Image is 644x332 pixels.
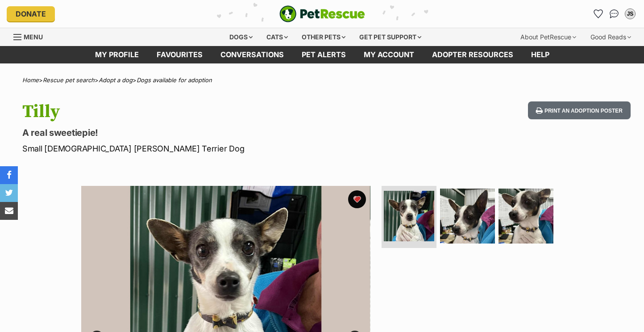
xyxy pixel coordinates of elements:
[260,28,294,46] div: Cats
[440,189,495,244] img: Photo of Tilly
[13,28,49,44] a: Menu
[522,46,558,63] a: Help
[591,7,637,21] ul: Account quick links
[22,76,39,84] a: Home
[86,46,148,63] a: My profile
[7,6,55,21] a: Donate
[212,46,293,63] a: conversations
[626,9,635,18] div: JS
[137,76,212,84] a: Dogs available for adoption
[355,46,423,63] a: My account
[607,7,621,21] a: Conversations
[295,28,352,46] div: Other pets
[293,46,355,63] a: Pet alerts
[148,46,212,63] a: Favourites
[499,189,553,244] img: Photo of Tilly
[22,101,393,122] h1: Tilly
[384,191,434,241] img: Photo of Tilly
[99,76,133,84] a: Adopt a dog
[610,9,619,18] img: chat-41dd97257d64d25036548639549fe6c8038ab92f7586957e7f3b1b290dea8141.svg
[279,5,365,22] a: PetRescue
[514,28,582,46] div: About PetRescue
[43,76,95,84] a: Rescue pet search
[584,28,637,46] div: Good Reads
[223,28,259,46] div: Dogs
[348,190,366,208] button: favourite
[353,28,428,46] div: Get pet support
[591,7,605,21] a: Favourites
[528,101,631,120] button: Print an adoption poster
[22,143,393,155] p: Small [DEMOGRAPHIC_DATA] [PERSON_NAME] Terrier Dog
[24,33,43,41] span: Menu
[279,5,365,22] img: logo-e224e6f780fb5917bec1dbf3a21bbac754714ae5b6737aabdf751b685950b380.svg
[623,7,637,21] button: My account
[423,46,522,63] a: Adopter resources
[22,126,393,139] p: A real sweetiepie!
